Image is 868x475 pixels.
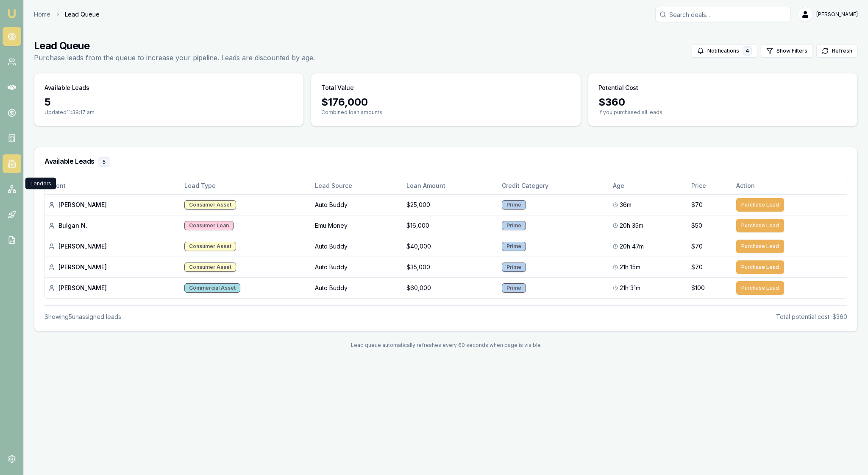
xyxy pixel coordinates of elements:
span: $70 [691,201,703,209]
img: emu-icon-u.png [7,8,17,19]
button: Purchase Lead [736,281,784,295]
td: $60,000 [403,277,498,298]
button: Refresh [816,44,858,58]
span: 21h 31m [620,284,640,292]
div: Lead queue automatically refreshes every 60 seconds when page is visible [34,342,858,349]
h3: Available Leads [45,157,847,167]
div: Showing 5 unassigned lead s [45,313,121,321]
span: $100 [691,284,705,292]
div: Prime [502,200,526,210]
div: Bulgan N. [48,221,178,230]
th: Loan Amount [403,177,498,194]
div: Consumer Asset [184,242,236,251]
div: Consumer Loan [184,221,234,230]
span: 20h 35m [620,221,643,230]
th: Credit Category [498,177,609,194]
h3: Available Leads [45,84,89,92]
td: $40,000 [403,236,498,257]
div: Lenders [25,178,56,190]
nav: breadcrumb [34,10,100,19]
div: [PERSON_NAME] [48,263,178,271]
div: $ 176,000 [321,95,570,109]
p: Updated 11:39:17 am [45,109,293,116]
div: Prime [502,283,526,293]
th: Price [688,177,733,194]
div: Commercial Asset [184,283,240,293]
div: Consumer Asset [184,263,236,272]
td: Auto Buddy [312,194,403,215]
th: Lead Source [312,177,403,194]
button: Purchase Lead [736,240,784,253]
a: Home [34,10,50,19]
span: 36m [620,201,632,209]
td: $35,000 [403,257,498,277]
button: Show Filters [761,44,813,58]
td: Emu Money [312,215,403,236]
div: Prime [502,221,526,230]
div: [PERSON_NAME] [48,284,178,292]
div: $ 360 [598,95,847,109]
td: Auto Buddy [312,236,403,257]
div: Consumer Asset [184,200,236,210]
span: $70 [691,263,703,271]
p: Purchase leads from the queue to increase your pipeline. Leads are discounted by age. [34,53,315,63]
div: 4 [743,46,752,56]
span: [PERSON_NAME] [816,11,858,18]
button: Purchase Lead [736,260,784,274]
td: Auto Buddy [312,257,403,277]
span: 20h 47m [620,242,644,251]
td: $25,000 [403,194,498,215]
span: $70 [691,242,703,251]
div: [PERSON_NAME] [48,242,178,251]
div: Prime [502,242,526,251]
div: Total potential cost: $360 [776,313,847,321]
p: Combined loan amounts [321,109,570,116]
p: If you purchased all leads [598,109,847,116]
button: Notifications4 [692,44,757,58]
div: 5 [98,157,110,167]
h3: Total Value [321,84,353,92]
input: Search deals [655,7,791,22]
div: 5 [45,95,293,109]
div: [PERSON_NAME] [48,201,178,209]
span: $50 [691,221,702,230]
h1: Lead Queue [34,39,315,53]
h3: Potential Cost [598,84,638,92]
th: Age [609,177,688,194]
td: $16,000 [403,215,498,236]
div: Prime [502,263,526,272]
button: Purchase Lead [736,219,784,232]
th: Lead Type [181,177,312,194]
span: 21h 15m [620,263,640,271]
button: Purchase Lead [736,198,784,212]
th: Client [45,177,181,194]
th: Action [733,177,847,194]
span: Lead Queue [65,10,100,19]
td: Auto Buddy [312,277,403,298]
